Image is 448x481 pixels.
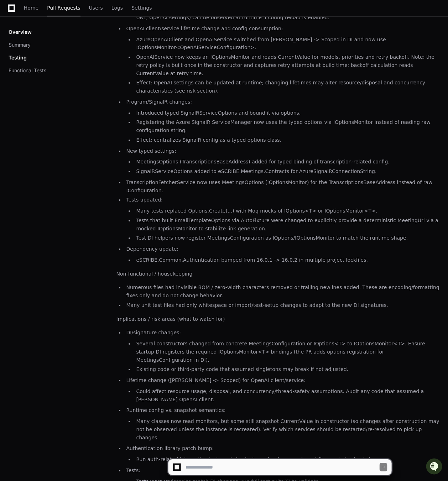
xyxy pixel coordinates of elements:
a: Powered byPylon [50,74,86,80]
li: Program/SignalR changes: [124,98,440,144]
li: Many unit test files had only whitespace or import/test-setup changes to adapt to the new DI sign... [124,301,440,309]
li: Introduced typed SignalRServiceOptions and bound it via options. [134,109,439,117]
li: Could affect resource usage, disposal, and concurrency/thread-safety assumptions. Audit any code ... [134,387,439,404]
li: Numerous files had invisible BOM / zero-width characters removed or trailing newlines added. Thes... [124,283,440,300]
li: Runtime config vs. snapshot semantics: [124,406,440,441]
img: PlayerZero [7,7,21,21]
li: Run auth-related integration tests and check changelog for any relevant fixes or behavioral changes. [134,455,439,464]
li: SignalRServiceOptions added to eSCRIBE.Meetings.Contracts for AzureSignalRConnectionString. [134,167,439,176]
li: DI/signature changes: [124,329,440,373]
li: Many tests replaced Options.Create(...) with Moq mocks of IOptions<T> or IOptionsMonitor<T>. [134,207,439,215]
span: Logs [111,6,123,10]
button: Summary [9,41,31,48]
div: Welcome [7,28,130,40]
li: eSCRIBE.Common.Authentication bumped from 16.0.1 -> 16.0.2 in multiple project lockfiles. [134,256,439,264]
li: Dependency update: [124,245,440,264]
li: Several constructors changed from concrete MeetingsConfiguration or IOptions<T> to IOptionsMonito... [134,340,439,364]
img: 1756235613930-3d25f9e4-fa56-45dd-b3ad-e072dfbd1548 [7,53,20,66]
span: Users [89,6,103,10]
span: Pylon [71,75,86,80]
p: Non-functional / housekeeping [116,270,440,278]
li: New typed settings: [124,147,440,176]
span: Settings [131,6,152,10]
p: Testing [9,54,27,61]
li: Lifetime change ([PERSON_NAME] -> Scoped) for OpenAI client/service: [124,376,440,403]
span: Pull Requests [47,6,80,10]
p: Overview [9,28,32,36]
div: We're available if you need us! [24,60,90,66]
li: Effect: OpenAI settings can be updated at runtime; changing lifetimes may alter resource/disposal... [134,79,439,95]
button: Functional Tests [9,67,46,74]
li: Effect: centralizes SignalR config as a typed options class. [134,136,439,144]
li: MeetingsOptions (TranscriptionsBaseAddress) added for typed binding of transcription-related config. [134,158,439,166]
li: OpenAI client/service lifetime change and config consumption: [124,25,440,95]
li: Tests updated: [124,196,440,242]
iframe: Open customer support [425,458,444,477]
li: Registering the Azure SignalR ServiceManager now uses the typed options via IOptionsMonitor inste... [134,118,439,135]
li: Test DI helpers now register MeetingsConfiguration as IOptions/IOptionsMonitor to match the runti... [134,234,439,242]
span: Home [24,6,38,10]
li: Existing code or third-party code that assumed singletons may break if not adjusted. [134,365,439,373]
li: TranscriptionFetcherService now uses MeetingsOptions (IOptionsMonitor) for the TranscriptionsBase... [124,178,440,195]
li: Many classes now read monitors, but some still snapshot CurrentValue in constructor (so changes a... [134,417,439,441]
li: OpenAIService now keeps an IOptionsMonitor and reads CurrentValue for models, priorities and retr... [134,53,439,77]
button: Start new chat [121,55,130,64]
div: Start new chat [24,53,117,60]
li: Authentication library patch bump: [124,444,440,464]
li: AzureOpenAIClient and OpenAIService switched from [PERSON_NAME] -> Scoped in DI and now use IOpti... [134,36,439,52]
p: Implications / risk areas (what to watch for) [116,315,440,323]
li: Tests that built EmailTemplateOptions via AutoFixture were changed to explicitly provide a determ... [134,216,439,233]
